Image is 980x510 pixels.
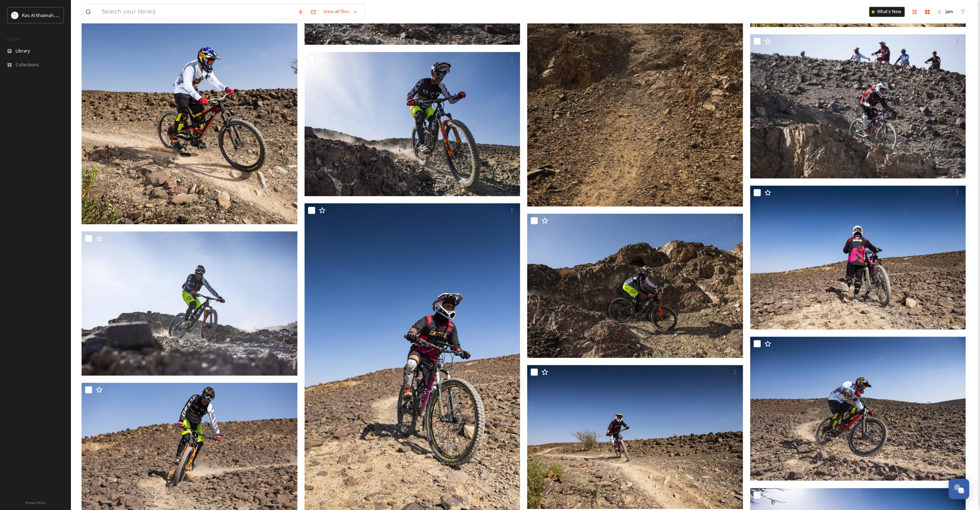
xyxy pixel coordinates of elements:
a: Jam [934,5,957,18]
a: Privacy Policy [25,498,46,506]
a: What's New [869,7,905,17]
img: Logo_RAKTDA_RGB-01.png [11,12,18,19]
img: Shawka Biking 64.jpg [82,231,297,375]
img: Shawka Biking 58.jpg [527,214,743,357]
span: MEDIA [7,37,20,42]
button: Open Chat [949,479,969,499]
img: Shawka Biking 53.jpg [750,185,966,329]
img: Shawka Biking 61.jpg [750,34,966,178]
img: Shawka Biking 54.jpg [527,365,743,509]
a: View all files [320,5,361,18]
span: Library [16,48,30,54]
span: Ras Al Khaimah Tourism Development Authority [22,12,122,18]
span: Collections [16,61,39,68]
img: Shawka Biking 62.jpg [305,52,520,196]
span: Privacy Policy [25,500,46,505]
img: Shawka Biking 47.jpg [750,337,966,481]
input: Search your library [98,4,294,20]
span: Jam [946,8,953,15]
